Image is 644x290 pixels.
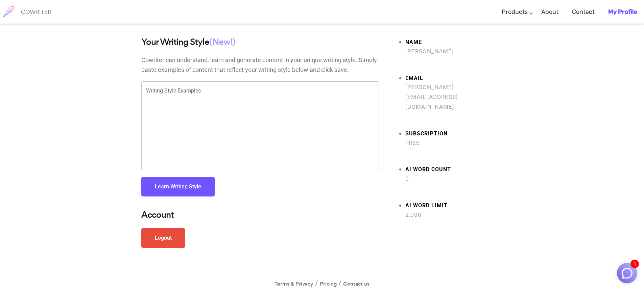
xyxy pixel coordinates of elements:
button: 1 [617,263,637,283]
a: Terms & Privacy [275,279,313,289]
strong: Email [405,74,503,83]
span: 1 [630,260,639,268]
span: Free [405,138,503,148]
h4: Account [141,210,379,220]
span: 2,000 [405,210,503,220]
a: Contact us [343,279,369,289]
span: / [337,279,343,288]
p: Cowriter can understand, learn and generate content in your unique writing style. Simply paste ex... [141,55,379,75]
a: Pricing [320,279,337,289]
strong: AI Word limit [405,201,503,211]
span: 0 [405,174,503,184]
span: / [313,279,320,288]
strong: Subscription [405,129,503,139]
strong: Name [405,37,503,47]
span: (New!) [209,36,235,48]
strong: AI Word count [405,165,503,175]
img: Close chat [621,267,634,280]
a: Logout [141,228,185,248]
button: Learn Writing Style [141,177,215,196]
span: [PERSON_NAME] [405,47,503,56]
span: [PERSON_NAME][EMAIL_ADDRESS][DOMAIN_NAME] [405,82,503,111]
h4: Your Writing Style [141,37,379,47]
